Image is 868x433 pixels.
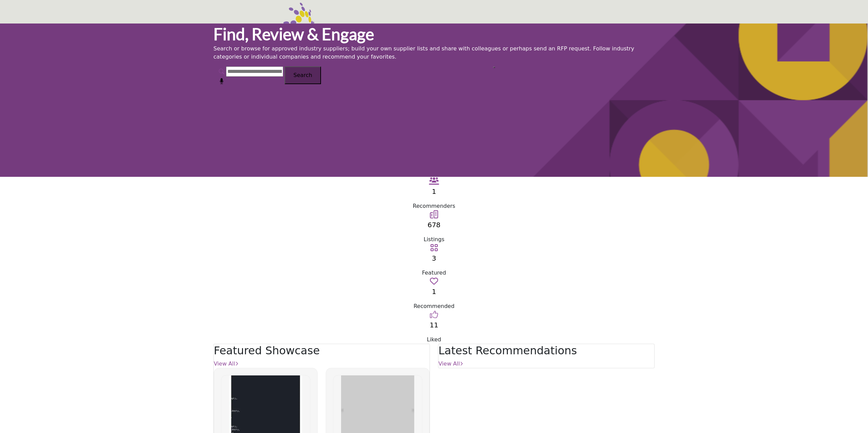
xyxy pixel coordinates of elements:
a: View All [438,360,463,367]
h2: Featured Showcase [214,344,430,357]
a: 1 [432,288,436,296]
i: Go to Liked [430,310,438,319]
div: Liked [213,336,655,344]
h1: Find, Review & Engage [213,24,655,45]
a: Go to Featured [430,246,438,252]
a: View All [214,360,238,367]
a: Go to Recommended [430,279,438,285]
a: View Recommenders [429,179,439,185]
div: Recommenders [213,202,655,210]
div: Recommended [213,302,655,310]
div: Featured [213,269,655,277]
a: 3 [432,254,436,262]
div: Listings [213,235,655,244]
span: Search [293,72,312,78]
p: Search or browse for approved industry suppliers; build your own supplier lists and share with co... [213,45,655,61]
a: 1 [432,187,436,196]
h2: Latest Recommendations [438,344,654,357]
a: 678 [428,221,440,229]
img: Site Logo [213,3,329,70]
a: 11 [430,321,438,329]
button: Search [285,66,321,84]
